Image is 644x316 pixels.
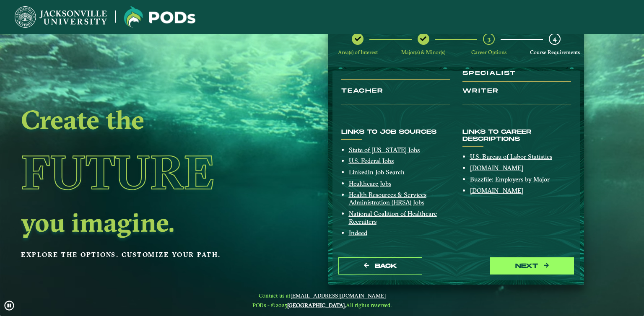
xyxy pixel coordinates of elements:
a: U.S. Bureau of Labor Statistics [470,153,552,161]
a: [DOMAIN_NAME] [470,164,523,172]
img: Jacksonville University logo [15,6,107,28]
a: [DOMAIN_NAME] [470,186,523,194]
a: Indeed [349,229,367,237]
button: Back [338,257,422,275]
a: U.S. Federal Jobs [349,157,394,165]
span: PODs - ©2025 All rights reserved. [252,302,392,308]
span: Career Options [471,49,506,55]
a: Healthcare Jobs [349,179,391,187]
h3: Writer [462,88,571,104]
img: Jacksonville University logo [124,6,195,28]
h2: Create the [21,108,269,131]
span: 3 [488,35,491,43]
span: Back [375,262,397,269]
h1: Future [21,134,269,210]
a: State of [US_STATE] Jobs [349,146,420,154]
h3: Profiler [341,63,450,80]
h6: Links to job sources [341,129,450,136]
h2: you imagine. [21,210,269,234]
span: Major(s) & Minor(s) [401,49,445,55]
a: LinkedIn Job Search [349,168,405,176]
span: Course Requirements [530,49,580,55]
h3: Public Relations Specialist [462,63,571,82]
h6: Links to Career Descriptions [462,129,571,143]
a: [GEOGRAPHIC_DATA]. [287,302,346,308]
a: [EMAIL_ADDRESS][DOMAIN_NAME] [291,292,386,299]
h3: Teacher [341,88,450,104]
button: next [490,257,574,275]
span: 4 [553,35,556,43]
a: Buzzfile: Employers by Major [470,175,550,183]
span: Area(s) of Interest [338,49,378,55]
span: Contact us at [252,292,392,299]
p: Explore the options. Customize your path. [21,249,269,261]
a: National Coalition of Healthcare Recruiters [349,210,437,225]
a: Health Resources & Services Administration (HRSA) Jobs [349,191,426,207]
